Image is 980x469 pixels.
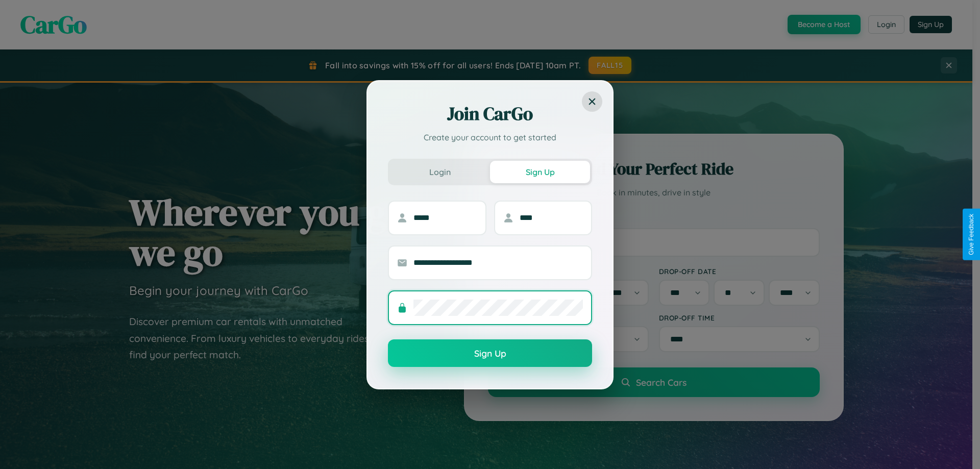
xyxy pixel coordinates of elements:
button: Sign Up [490,161,590,183]
button: Login [390,161,490,183]
h2: Join CarGo [388,102,592,126]
button: Sign Up [388,339,592,367]
div: Give Feedback [968,214,975,255]
p: Create your account to get started [388,131,592,143]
